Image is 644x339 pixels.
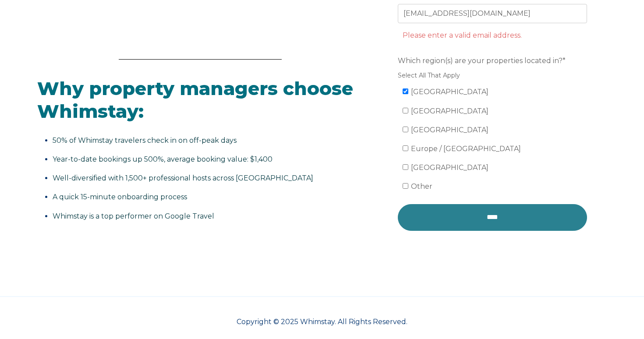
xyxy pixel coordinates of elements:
p: Copyright © 2025 Whimstay. All Rights Reserved. [37,317,607,327]
span: [GEOGRAPHIC_DATA] [411,163,488,172]
span: [GEOGRAPHIC_DATA] [411,88,488,96]
span: Europe / [GEOGRAPHIC_DATA] [411,145,521,153]
span: Whimstay is a top performer on Google Travel [53,212,214,220]
span: Year-to-date bookings up 500%, average booking value: $1,400 [53,155,272,163]
input: [GEOGRAPHIC_DATA] [403,108,408,113]
span: Why property managers choose Whimstay: [37,77,353,123]
span: [GEOGRAPHIC_DATA] [411,126,488,134]
label: Please enter a valid email address. [403,31,522,39]
span: 50% of Whimstay travelers check in on off-peak days [53,136,237,145]
span: A quick 15-minute onboarding process [53,193,187,201]
input: [GEOGRAPHIC_DATA] [403,127,408,132]
input: Other [403,183,408,189]
input: [GEOGRAPHIC_DATA] [403,88,408,94]
span: [GEOGRAPHIC_DATA] [411,107,488,115]
span: Which region(s) are your properties located in?* [398,54,566,67]
input: [GEOGRAPHIC_DATA] [403,164,408,170]
legend: Select All That Apply [398,71,587,80]
input: Europe / [GEOGRAPHIC_DATA] [403,145,408,151]
span: Other [411,182,432,191]
span: Well-diversified with 1,500+ professional hosts across [GEOGRAPHIC_DATA] [53,174,313,182]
